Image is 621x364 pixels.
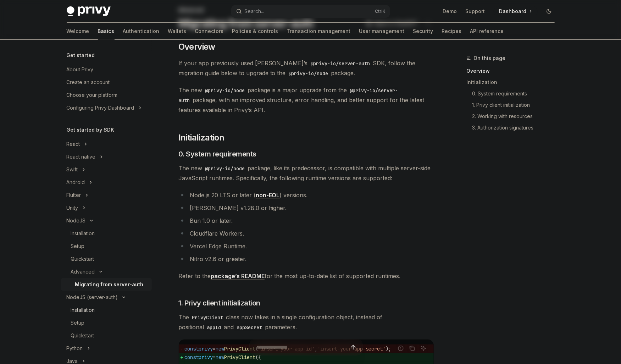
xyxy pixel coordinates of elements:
[287,23,351,40] a: Transaction management
[67,65,94,74] div: About Privy
[202,165,248,172] code: @privy-io/node
[474,54,506,62] span: On this page
[178,41,215,53] span: Overview
[67,293,118,302] div: NodeJS (server-auth)
[61,89,152,101] a: Choose your platform
[61,76,152,89] a: Create an account
[178,163,434,183] span: The new package, like its predecessor, is compatible with multiple server-side JavaScript runtime...
[67,216,86,225] div: NodeJS
[256,192,280,199] a: non-EOL
[443,8,457,15] a: Demo
[71,242,85,250] div: Setup
[67,6,111,16] img: dark logo
[71,319,85,327] div: Setup
[71,268,95,276] div: Advanced
[178,298,260,308] span: 1. Privy client initialization
[178,271,434,281] span: Refer to the for the most up-to-date list of supported runtimes.
[71,255,94,263] div: Quickstart
[71,331,94,340] div: Quickstart
[67,204,78,212] div: Unity
[61,150,152,163] button: Toggle React native section
[467,65,560,77] a: Overview
[178,228,434,238] li: Cloudflare Workers.
[232,23,278,40] a: Policies & controls
[61,176,152,189] button: Toggle Android section
[98,23,115,40] a: Basics
[61,278,152,291] a: Migrating from server-auth
[467,99,560,111] a: 1. Privy client initialization
[67,178,85,187] div: Android
[178,254,434,264] li: Nitro v2.6 or greater.
[189,314,226,321] code: PrivyClient
[67,91,118,99] div: Choose your platform
[67,140,80,148] div: React
[348,342,358,352] button: Send message
[61,101,152,114] button: Toggle Configuring Privy Dashboard section
[442,23,462,40] a: Recipes
[67,126,115,134] h5: Get started by SDK
[178,58,434,78] span: If your app previously used [PERSON_NAME]’s SDK, follow the migration guide below to upgrade to t...
[61,342,152,355] button: Toggle Python section
[178,190,434,200] li: Node.js 20 LTS or later ( ) versions.
[467,122,560,133] a: 3. Authorization signatures
[67,165,78,174] div: Swift
[61,63,152,76] a: About Privy
[413,23,433,40] a: Security
[61,227,152,240] a: Installation
[178,85,434,115] span: The new package is a major upgrade from the package, with an improved structure, error handling, ...
[178,149,256,159] span: 0. System requirements
[61,316,152,329] a: Setup
[61,329,152,342] a: Quickstart
[308,60,373,67] code: @privy-io/server-auth
[61,291,152,304] button: Toggle NodeJS (server-auth) section
[67,23,89,40] a: Welcome
[195,23,224,40] a: Connectors
[61,163,152,176] button: Toggle Swift section
[61,253,152,265] a: Quickstart
[211,272,265,280] a: package’s README
[123,23,160,40] a: Authentication
[67,191,81,199] div: Flutter
[467,88,560,99] a: 0. System requirements
[257,340,348,355] input: Ask a question...
[470,23,504,40] a: API reference
[178,132,224,143] span: Initialization
[543,6,555,17] button: Toggle dark mode
[178,312,434,332] span: The class now takes in a single configuration object, instead of positional and parameters.
[61,189,152,202] button: Toggle Flutter section
[375,9,386,14] span: Ctrl K
[61,214,152,227] button: Toggle NodeJS section
[204,324,224,331] code: appId
[168,23,187,40] a: Wallets
[67,104,134,112] div: Configuring Privy Dashboard
[61,304,152,316] a: Installation
[67,51,95,60] h5: Get started
[71,229,95,238] div: Installation
[467,111,560,122] a: 2. Working with resources
[67,344,83,353] div: Python
[178,216,434,226] li: Bun 1.0 or later.
[61,202,152,214] button: Toggle Unity section
[178,203,434,213] li: [PERSON_NAME] v1.28.0 or higher.
[61,240,152,253] a: Setup
[359,23,405,40] a: User management
[67,153,96,161] div: React native
[499,8,527,15] span: Dashboard
[286,70,331,77] code: @privy-io/node
[61,265,152,278] button: Toggle Advanced section
[466,8,485,15] a: Support
[75,280,144,289] div: Migrating from server-auth
[67,78,110,87] div: Create an account
[231,5,390,18] button: Open search
[61,138,152,150] button: Toggle React section
[178,241,434,251] li: Vercel Edge Runtime.
[494,6,538,17] a: Dashboard
[202,87,248,94] code: @privy-io/node
[71,306,95,314] div: Installation
[245,7,265,16] div: Search...
[234,324,265,331] code: appSecret
[467,77,560,88] a: Initialization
